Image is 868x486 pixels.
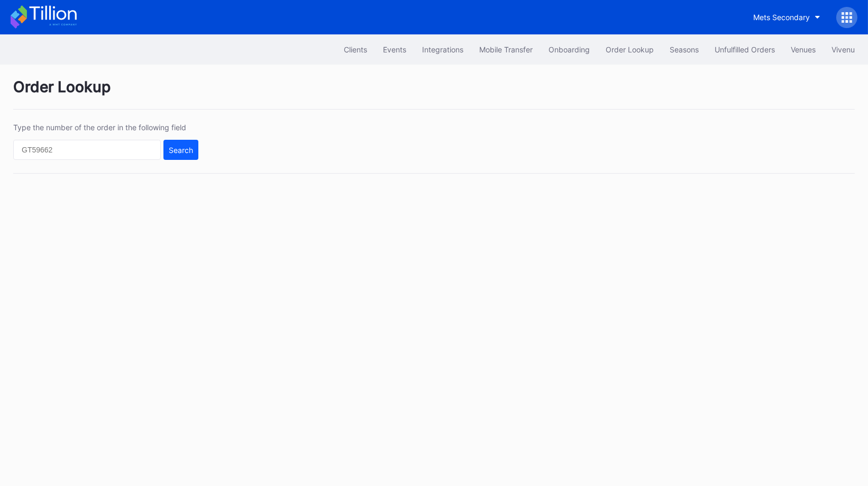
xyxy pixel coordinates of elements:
[753,13,810,22] div: Mets Secondary
[715,45,775,54] div: Unfulfilled Orders
[707,40,783,59] button: Unfulfilled Orders
[471,40,541,59] button: Mobile Transfer
[541,40,598,59] button: Onboarding
[606,45,654,54] div: Order Lookup
[783,40,824,59] button: Venues
[13,140,161,160] input: GT59662
[745,7,828,27] button: Mets Secondary
[336,40,375,59] button: Clients
[414,40,471,59] button: Integrations
[422,45,463,54] div: Integrations
[832,45,855,54] div: Vivenu
[824,40,863,59] button: Vivenu
[169,146,193,155] div: Search
[375,40,414,59] button: Events
[662,40,707,59] button: Seasons
[598,40,662,59] button: Order Lookup
[13,123,198,132] div: Type the number of the order in the following field
[383,45,406,54] div: Events
[549,45,590,54] div: Onboarding
[163,140,198,160] button: Search
[791,45,816,54] div: Venues
[670,45,699,54] div: Seasons
[344,45,367,54] div: Clients
[479,45,533,54] div: Mobile Transfer
[13,78,855,110] div: Order Lookup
